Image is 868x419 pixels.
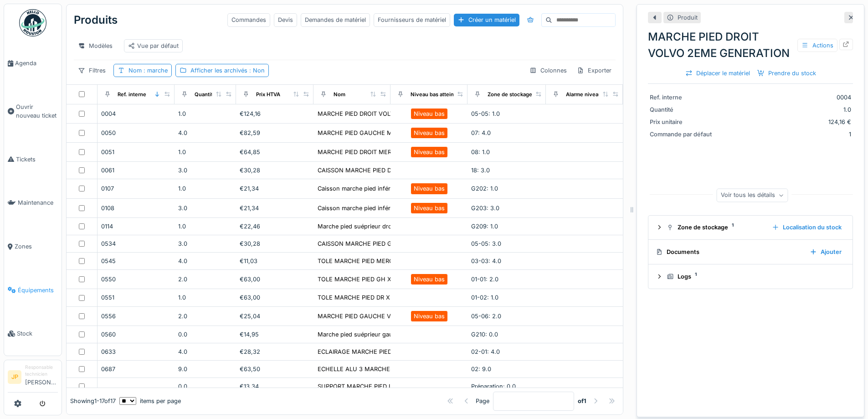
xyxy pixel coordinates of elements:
span: 07: 4.0 [471,129,491,136]
div: 1.0 [178,222,232,231]
span: 05-06: 2.0 [471,313,501,320]
div: 0545 [101,257,171,265]
div: MARCHE PIED DROIT VOLVO 2EME GENERATION [318,109,457,118]
div: €82,59 [240,129,309,137]
a: Ouvrir nouveau ticket [4,85,62,138]
div: 2.0 [178,312,232,321]
span: 03-03: 4.0 [471,258,501,264]
div: Fournisseurs de matériel [374,13,450,26]
div: 0.0 [178,330,232,339]
span: : Non [247,67,265,74]
div: Produit [678,13,698,22]
div: MARCHE PIED DROIT MERCEDES ROUGE [318,148,433,156]
span: Agenda [15,59,58,67]
div: 1.0 [178,109,232,118]
span: : marche [142,67,168,74]
div: 0050 [101,129,171,137]
a: Zones [4,225,62,269]
a: Stock [4,312,62,356]
div: Modèles [74,39,117,52]
span: Maintenance [18,198,58,207]
div: TOLE MARCHE PIED DR XF6 [318,293,397,302]
div: Niveau bas [414,148,445,156]
div: 0004 [101,109,171,118]
div: €30,28 [240,166,309,175]
span: 02: 9.0 [471,366,491,372]
div: Afficher les archivés [190,66,265,75]
div: Commandes [227,13,270,26]
a: Tickets [4,138,62,181]
div: €124,16 [240,109,309,118]
div: TOLE MARCHE PIED MERCEDES [318,257,408,265]
div: Niveau bas [414,275,445,284]
div: €28,32 [240,347,309,356]
div: Vue par défaut [128,41,179,50]
summary: DocumentsAjouter [652,243,849,260]
span: G202: 1.0 [471,185,498,192]
div: MARCHE PIED GAUCHE VOVLO 2EME GENERATION [318,312,465,321]
span: G203: 3.0 [471,205,499,212]
div: Documents [656,248,802,256]
div: €63,00 [240,293,309,302]
div: Prix unitaire [650,118,718,126]
li: [PERSON_NAME] [25,364,58,390]
div: €13,34 [240,382,309,391]
div: 1.0 [178,148,232,156]
div: 1 [722,130,851,139]
div: Déplacer le matériel [682,67,754,79]
div: €30,28 [240,239,309,248]
a: Équipements [4,269,62,312]
div: 0560 [101,330,171,339]
div: Niveau bas atteint ? [411,91,460,98]
span: Équipements [18,286,58,295]
div: Exporter [573,64,616,77]
div: €21,34 [240,184,309,193]
div: ECLAIRAGE MARCHE PIED [318,347,392,356]
div: 3.0 [178,239,232,248]
div: 4.0 [178,347,232,356]
div: 0004 [722,93,851,102]
div: Niveau bas [414,184,445,193]
div: Responsable technicien [25,364,58,378]
div: SUPPORT MARCHE PIED INFERIEUR DROIT MERCEDES [318,382,472,391]
div: Ajouter [806,246,845,258]
div: Colonnes [525,64,571,77]
div: Caisson marche pied inférieur droit daf e6 [318,204,435,212]
div: Nom [334,91,345,98]
li: JP [8,370,21,384]
span: G210: 0.0 [471,331,498,338]
div: €22,46 [240,222,309,231]
a: Maintenance [4,181,62,225]
div: €63,00 [240,275,309,284]
div: Niveau bas [414,109,445,118]
div: Quantité [650,105,718,114]
span: Préparation: 0.0 [471,383,516,390]
div: 0114 [101,222,171,231]
div: items per page [119,397,181,405]
div: €11,03 [240,257,309,265]
img: Badge_color-CXgf-gQk.svg [19,9,46,36]
span: 01-02: 1.0 [471,294,498,301]
div: Ref. interne [118,91,146,98]
div: Localisation du stock [768,221,845,233]
div: 3.0 [178,204,232,212]
div: Filtres [74,64,110,77]
a: JP Responsable technicien[PERSON_NAME] [8,364,58,393]
div: 0108 [101,204,171,212]
span: 08: 1.0 [471,149,490,155]
div: 0633 [101,347,171,356]
div: €25,04 [240,312,309,321]
div: €14,95 [240,330,309,339]
div: CAISSON MARCHE PIED DROIT VOLVO [318,166,426,175]
div: 0687 [101,365,171,373]
div: Caisson marche pied inférieur gauche daf e6 [318,184,443,193]
div: 4.0 [178,257,232,265]
span: Tickets [16,155,58,164]
div: Alarme niveau bas [566,91,611,98]
div: 1.0 [722,105,851,114]
div: 9.0 [178,365,232,373]
span: 02-01: 4.0 [471,348,500,355]
div: Niveau bas [414,312,445,321]
div: Actions [797,39,837,52]
div: 0.0 [178,382,232,391]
